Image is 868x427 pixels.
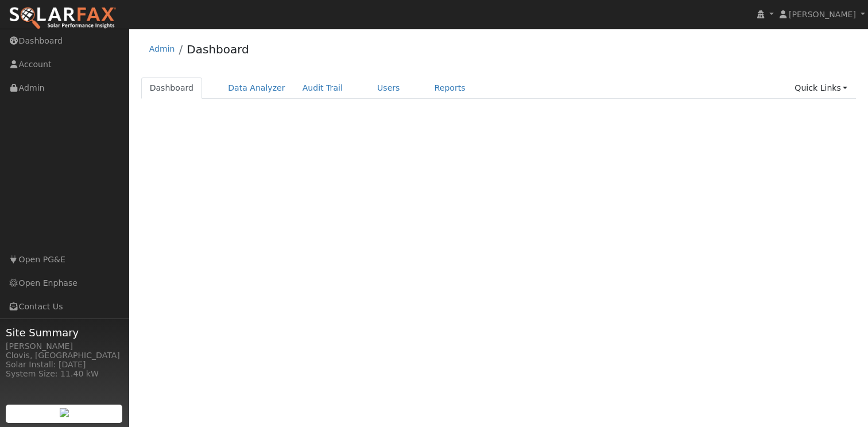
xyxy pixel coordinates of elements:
div: [PERSON_NAME] [6,340,123,352]
img: SolarFax [9,6,117,30]
span: [PERSON_NAME] [789,10,856,19]
div: System Size: 11.40 kW [6,368,123,380]
a: Dashboard [187,42,249,56]
span: Site Summary [6,325,123,340]
a: Data Analyzer [219,77,294,99]
a: Reports [426,77,474,99]
a: Quick Links [786,77,856,99]
div: Clovis, [GEOGRAPHIC_DATA] [6,350,123,362]
a: Admin [149,44,175,53]
a: Audit Trail [294,77,351,99]
div: Solar Install: [DATE] [6,359,123,371]
img: retrieve [60,408,69,417]
a: Dashboard [141,77,203,99]
a: Users [369,77,409,99]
